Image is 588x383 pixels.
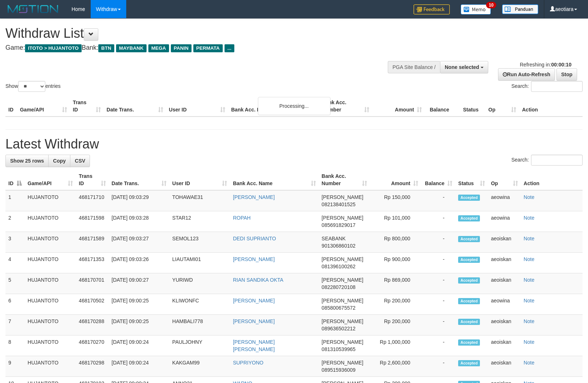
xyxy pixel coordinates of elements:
span: Accepted [458,277,480,284]
td: HUJANTOTO [25,232,76,253]
span: SEABANK [322,236,346,241]
td: Rp 900,000 [370,253,421,273]
td: Rp 150,000 [370,190,421,211]
span: Copy 089636502212 to clipboard [322,326,355,331]
a: [PERSON_NAME] [233,298,275,303]
td: PAULJOHNY [169,335,230,356]
td: aeoiskan [488,356,521,377]
label: Search: [511,155,583,166]
span: [PERSON_NAME] [322,256,363,262]
a: Run Auto-Refresh [498,68,555,81]
div: Processing... [258,97,330,115]
td: 8 [5,335,25,356]
td: [DATE] 09:00:24 [109,335,169,356]
th: Amount [372,96,425,117]
td: 1 [5,190,25,211]
a: Note [524,256,535,262]
span: Copy 082138401525 to clipboard [322,201,355,207]
a: Note [524,194,535,200]
th: Date Trans. [104,96,166,117]
img: Button%20Memo.svg [461,4,491,15]
th: Bank Acc. Number [319,96,372,117]
select: Showentries [18,81,45,92]
th: User ID: activate to sort column ascending [169,170,230,190]
td: HUJANTOTO [25,335,76,356]
td: Rp 1,000,000 [370,335,421,356]
span: PERMATA [193,44,223,52]
span: [PERSON_NAME] [322,360,363,366]
td: aeowina [488,190,521,211]
td: Rp 869,000 [370,273,421,294]
td: Rp 101,000 [370,211,421,232]
td: HAMBALI778 [169,315,230,335]
td: [DATE] 09:00:27 [109,273,169,294]
td: 468171710 [76,190,108,211]
strong: 00:00:10 [551,62,571,68]
span: Refreshing in: [520,62,571,68]
td: 5 [5,273,25,294]
h1: Withdraw List [5,26,385,41]
input: Search: [531,81,583,92]
th: Action [519,96,583,117]
td: 468171589 [76,232,108,253]
td: - [421,273,455,294]
a: CSV [70,155,90,167]
td: 468170298 [76,356,108,377]
span: Accepted [458,215,480,221]
span: Accepted [458,360,480,366]
td: aeowina [488,211,521,232]
a: RIAN SANDIKA OKTA [233,277,283,283]
th: Status: activate to sort column ascending [455,170,488,190]
td: HUJANTOTO [25,315,76,335]
td: - [421,253,455,273]
td: - [421,232,455,253]
span: Copy 085691829017 to clipboard [322,222,355,228]
td: [DATE] 09:00:25 [109,315,169,335]
span: Accepted [458,257,480,263]
a: DEDI SUPRIANTO [233,236,276,241]
td: Rp 200,000 [370,294,421,315]
td: [DATE] 09:00:24 [109,356,169,377]
span: ... [225,44,234,52]
label: Search: [511,81,583,92]
span: Accepted [458,319,480,325]
th: Balance [425,96,460,117]
td: HUJANTOTO [25,190,76,211]
td: Rp 200,000 [370,315,421,335]
td: 4 [5,253,25,273]
a: [PERSON_NAME] [233,318,275,324]
a: SUPRIYONO [233,360,263,366]
span: [PERSON_NAME] [322,277,363,283]
td: aeoiskan [488,253,521,273]
td: - [421,315,455,335]
img: Feedback.jpg [414,4,450,15]
span: ITOTO > HUJANTOTO [25,44,82,52]
th: Balance: activate to sort column ascending [421,170,455,190]
span: Accepted [458,236,480,242]
a: [PERSON_NAME] [233,194,275,200]
h1: Latest Withdraw [5,137,583,151]
a: Note [524,339,535,345]
td: 468170701 [76,273,108,294]
td: 7 [5,315,25,335]
span: 10 [486,2,496,8]
td: HUJANTOTO [25,273,76,294]
td: Rp 800,000 [370,232,421,253]
td: - [421,356,455,377]
th: User ID [166,96,229,117]
th: Game/API: activate to sort column ascending [25,170,76,190]
span: CSV [75,158,85,164]
span: [PERSON_NAME] [322,318,363,324]
td: SEMOL123 [169,232,230,253]
span: MEGA [148,44,169,52]
div: PGA Site Balance / [388,61,440,73]
td: - [421,190,455,211]
td: aeoiskan [488,273,521,294]
a: [PERSON_NAME] [PERSON_NAME] [233,339,275,352]
th: Trans ID: activate to sort column ascending [76,170,108,190]
td: HUJANTOTO [25,294,76,315]
span: Accepted [458,339,480,346]
span: [PERSON_NAME] [322,298,363,303]
a: Note [524,215,535,221]
td: 468171598 [76,211,108,232]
